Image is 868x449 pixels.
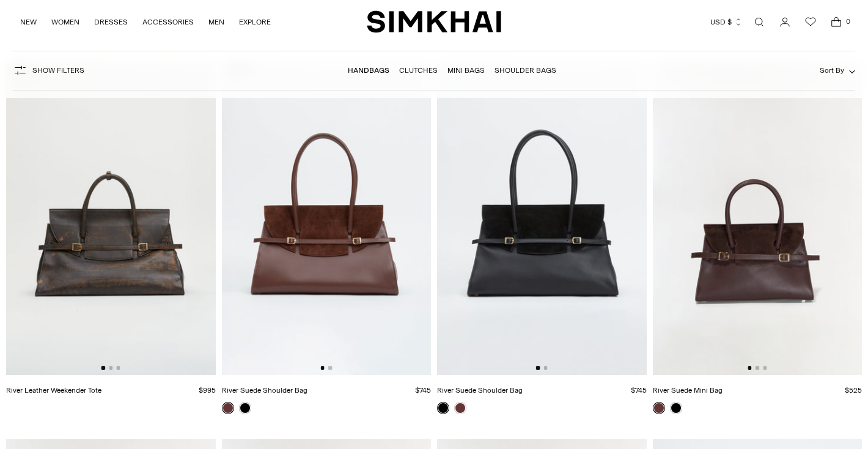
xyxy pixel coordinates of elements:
[116,366,120,369] button: Go to slide 3
[348,66,389,75] a: Handbags
[820,64,855,77] button: Sort By
[101,366,105,369] button: Go to slide 1
[747,10,771,34] a: Open search modal
[348,58,556,83] nav: Linked collections
[32,66,84,75] span: Show Filters
[773,10,797,34] a: Go to the account page
[756,366,759,369] button: Go to slide 2
[367,10,501,34] a: SIMKHAI
[763,366,767,369] button: Go to slide 3
[842,16,853,27] span: 0
[437,61,647,375] img: River Suede Shoulder Bag
[208,9,224,35] a: MEN
[536,366,540,369] button: Go to slide 1
[820,66,844,75] span: Sort By
[437,386,523,395] a: River Suede Shoulder Bag
[51,9,79,35] a: WOMEN
[13,61,84,80] button: Show Filters
[748,366,751,369] button: Go to slide 1
[824,10,848,34] a: Open cart modal
[6,61,216,375] img: River Leather Weekender Tote
[109,366,112,369] button: Go to slide 2
[328,366,332,369] button: Go to slide 2
[798,10,823,34] a: Wishlist
[142,9,194,35] a: ACCESSORIES
[653,386,723,395] a: River Suede Mini Bag
[399,66,438,75] a: Clutches
[222,61,432,375] img: River Suede Shoulder Bag
[320,366,324,369] button: Go to slide 1
[495,66,556,75] a: Shoulder Bags
[239,9,271,35] a: EXPLORE
[222,386,307,395] a: River Suede Shoulder Bag
[447,66,485,75] a: Mini Bags
[543,366,547,369] button: Go to slide 2
[6,386,101,395] a: River Leather Weekender Tote
[94,9,128,35] a: DRESSES
[710,9,743,35] button: USD $
[20,9,37,35] a: NEW
[653,61,862,375] img: River Suede Mini Bag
